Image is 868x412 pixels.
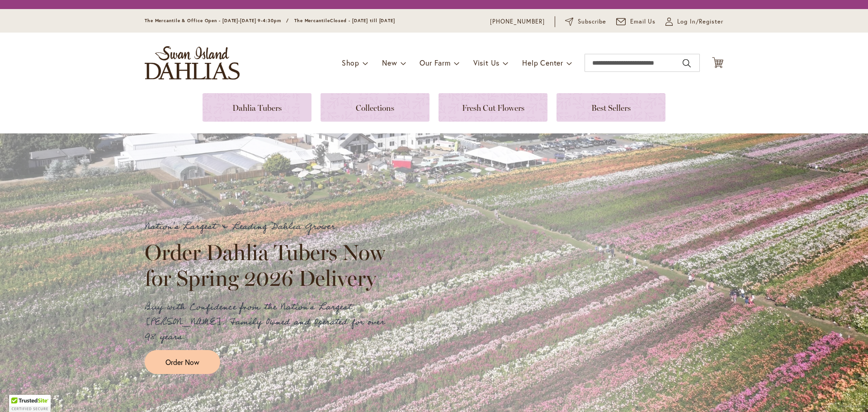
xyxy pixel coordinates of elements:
[473,58,500,67] span: Visit Us
[578,17,606,26] span: Subscribe
[490,17,545,26] a: [PHONE_NUMBER]
[677,17,723,26] span: Log In/Register
[342,58,359,67] span: Shop
[330,18,395,24] span: Closed - [DATE] till [DATE]
[165,357,199,367] span: Order Now
[145,219,393,234] p: Nation's Largest & Leading Dahlia Grower
[565,17,606,26] a: Subscribe
[145,300,393,345] p: Buy with Confidence from the Nation's Largest [PERSON_NAME]. Family Owned and Operated for over 9...
[145,350,220,374] a: Order Now
[382,58,397,67] span: New
[145,18,330,24] span: The Mercantile & Office Open - [DATE]-[DATE] 9-4:30pm / The Mercantile
[522,58,563,67] span: Help Center
[616,17,656,26] a: Email Us
[145,240,393,290] h2: Order Dahlia Tubers Now for Spring 2026 Delivery
[420,58,450,67] span: Our Farm
[630,17,656,26] span: Email Us
[665,17,723,26] a: Log In/Register
[683,56,691,71] button: Search
[145,46,240,80] a: store logo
